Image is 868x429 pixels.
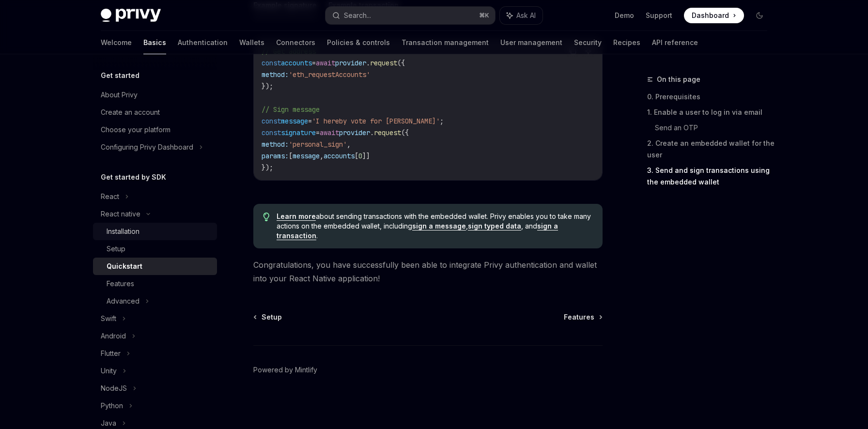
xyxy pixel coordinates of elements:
span: await [316,59,335,67]
a: Dashboard [684,8,744,23]
span: const [262,59,281,67]
span: about sending transactions with the embedded wallet. Privy enables you to take many actions on th... [277,212,593,241]
span: method: [262,140,289,149]
span: 0 [358,152,362,160]
a: Support [646,11,672,20]
span: 'eth_requestAccounts' [289,70,370,79]
a: Features [93,275,217,292]
span: request [374,128,401,137]
div: Search... [344,10,371,21]
span: = [312,59,316,67]
span: = [316,128,320,137]
span: accounts [324,152,355,160]
span: }); [262,82,273,91]
span: . [370,128,374,137]
div: Features [107,278,134,290]
div: About Privy [101,89,138,101]
span: ({ [401,128,409,137]
a: Choose your platform [93,121,217,138]
span: const [262,117,281,125]
span: method: [262,70,289,79]
div: Installation [107,226,139,237]
div: Setup [107,243,125,255]
span: }); [262,163,273,172]
div: Python [101,400,123,412]
span: Ask AI [516,11,536,20]
div: Flutter [101,348,121,359]
div: Create an account [101,107,160,118]
span: , [347,140,351,149]
div: NodeJS [101,383,127,394]
a: Policies & controls [327,31,390,54]
span: [ [355,152,358,160]
span: = [308,117,312,125]
span: ⌘ K [479,12,489,19]
a: Setup [93,240,217,258]
span: ]] [362,152,370,160]
div: Configuring Privy Dashboard [101,141,193,153]
div: React native [101,208,140,220]
span: provider [339,128,370,137]
span: signature [281,128,316,137]
span: accounts [281,59,312,67]
h5: Get started [101,70,139,81]
div: Android [101,330,126,342]
a: Setup [254,312,282,322]
div: React [101,191,119,202]
a: Send an OTP [655,120,775,136]
span: message [293,152,320,160]
div: Quickstart [107,260,142,272]
div: Swift [101,313,116,324]
a: Basics [143,31,166,54]
span: Setup [262,312,282,322]
a: Wallets [239,31,264,54]
img: dark logo [101,9,161,22]
div: Unity [101,365,117,377]
div: Advanced [107,295,139,307]
a: 0. Prerequisites [647,89,775,105]
span: , [320,152,324,160]
a: Create an account [93,104,217,121]
a: Features [564,312,602,322]
a: sign typed data [468,222,521,230]
a: Transaction management [402,31,489,54]
a: Welcome [101,31,132,54]
span: Congratulations, you have successfully been able to integrate Privy authentication and wallet int... [253,258,603,285]
div: Choose your platform [101,124,170,136]
a: Learn more [277,212,316,221]
svg: Tip [263,213,270,221]
a: Quickstart [93,258,217,275]
span: // Sign message [262,105,320,114]
a: sign a message [412,222,466,230]
span: ; [440,117,444,125]
a: Recipes [613,31,640,54]
a: 1. Enable a user to log in via email [647,105,775,120]
span: 'personal_sign' [289,140,347,149]
span: await [320,128,339,137]
button: Search...⌘K [325,7,495,24]
span: [ [289,152,293,160]
span: message [281,117,308,125]
a: 3. Send and sign transactions using the embedded wallet [647,163,775,190]
div: Java [101,417,116,429]
button: Toggle dark mode [752,8,767,23]
a: Powered by Mintlify [253,365,317,375]
span: . [366,59,370,67]
a: Connectors [276,31,315,54]
a: User management [500,31,562,54]
a: Installation [93,223,217,240]
span: ({ [397,59,405,67]
span: const [262,128,281,137]
span: params: [262,152,289,160]
span: request [370,59,397,67]
a: API reference [652,31,698,54]
a: Security [574,31,602,54]
span: provider [335,59,366,67]
a: 2. Create an embedded wallet for the user [647,136,775,163]
span: Dashboard [692,11,729,20]
span: 'I hereby vote for [PERSON_NAME]' [312,117,440,125]
button: Ask AI [500,7,542,24]
span: Features [564,312,594,322]
a: Demo [615,11,634,20]
a: About Privy [93,86,217,104]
